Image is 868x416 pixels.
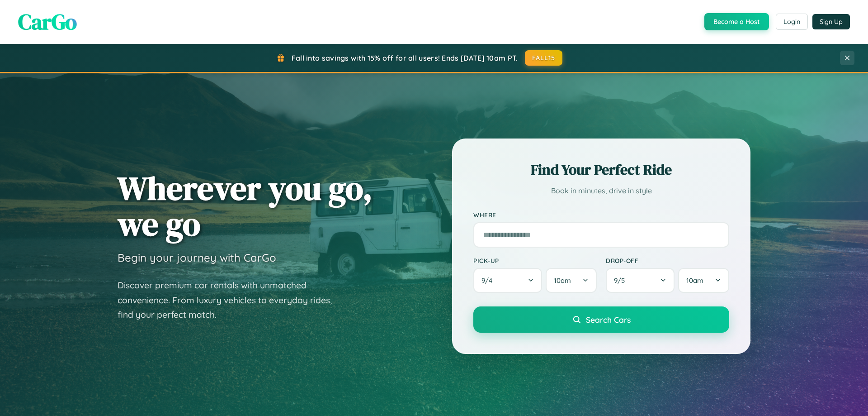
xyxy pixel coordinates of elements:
[481,276,497,285] span: 9 / 4
[776,14,808,30] button: Login
[118,170,373,242] h1: Wherever you go, we go
[473,184,729,197] p: Book in minutes, drive in style
[554,276,571,285] span: 10am
[586,315,631,325] span: Search Cars
[678,268,729,293] button: 10am
[473,160,729,180] h2: Find Your Perfect Ride
[606,257,729,264] label: Drop-off
[812,14,850,29] button: Sign Up
[118,278,344,322] p: Discover premium car rentals with unmatched convenience. From luxury vehicles to everyday rides, ...
[473,306,729,333] button: Search Cars
[614,276,629,285] span: 9 / 5
[473,257,597,264] label: Pick-up
[473,268,542,293] button: 9/4
[525,50,563,66] button: FALL15
[473,211,729,219] label: Where
[292,53,518,62] span: Fall into savings with 15% off for all users! Ends [DATE] 10am PT.
[546,268,597,293] button: 10am
[686,276,703,285] span: 10am
[118,251,276,264] h3: Begin your journey with CarGo
[704,13,769,30] button: Become a Host
[18,7,77,37] span: CarGo
[606,268,675,293] button: 9/5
